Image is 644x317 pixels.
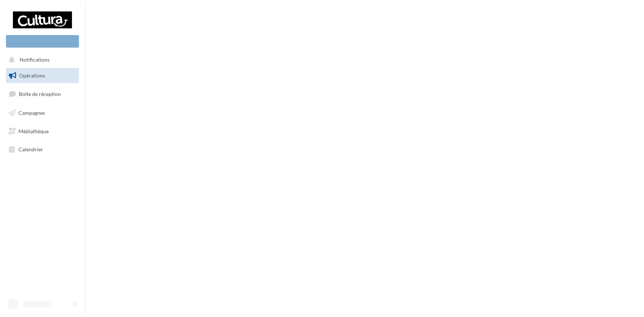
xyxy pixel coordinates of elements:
a: Opérations [4,68,80,83]
span: Notifications [20,57,49,63]
a: Médiathèque [4,124,80,139]
a: Boîte de réception [4,86,80,102]
span: Médiathèque [18,128,49,134]
a: Calendrier [4,142,80,157]
a: Campagnes [4,105,80,121]
div: Nouvelle campagne [6,35,79,48]
span: Boîte de réception [19,91,61,97]
span: Calendrier [18,146,43,152]
span: Campagnes [18,110,45,116]
span: Opérations [19,72,45,79]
